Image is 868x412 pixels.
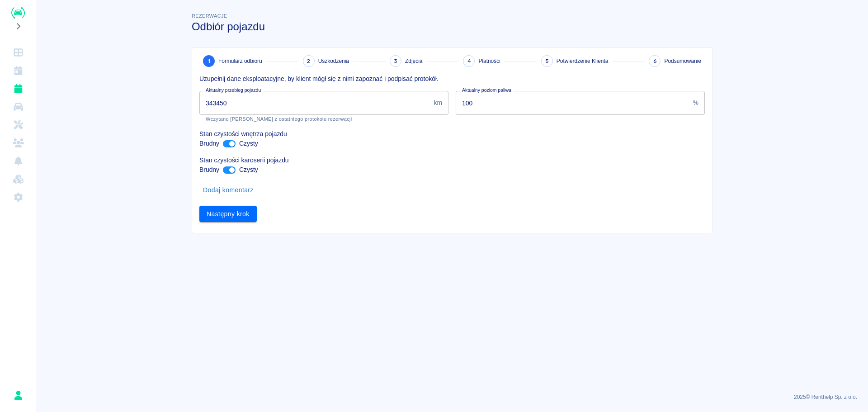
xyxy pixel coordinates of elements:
[653,57,656,66] span: 6
[4,134,33,152] a: Klienci
[208,57,210,66] span: 1
[4,152,33,170] a: Powiadomienia
[405,57,422,65] span: Zdjęcia
[11,20,25,32] button: Rozwiń nawigację
[239,165,258,175] p: Czysty
[9,386,28,405] button: Karol Klag
[199,129,705,139] p: Stan czystości wnętrza pojazdu
[467,57,471,66] span: 4
[4,188,33,206] a: Ustawienia
[478,57,500,65] span: Płatności
[557,57,609,65] span: Potwierdzenie Klienta
[693,98,698,108] p: %
[11,7,25,19] img: Renthelp
[206,116,442,122] p: Wczytano [PERSON_NAME] z ostatniego protokołu rezerwacji
[4,43,33,62] a: Dashboard
[4,170,33,188] a: Widget WWW
[318,57,349,65] span: Uszkodzenia
[434,98,442,108] p: km
[199,206,257,223] button: Następny krok
[199,74,705,84] p: Uzupełnij dane eksploatacyjne, by klient mógł się z nimi zapoznać i podpisać protokół.
[545,57,549,66] span: 5
[192,20,712,33] h3: Odbiór pojazdu
[47,393,857,401] p: 2025 © Renthelp Sp. z o.o.
[4,80,33,98] a: Rezerwacje
[206,87,261,94] label: Aktualny przebieg pojazdu
[239,139,258,148] p: Czysty
[199,139,219,148] p: Brudny
[192,13,227,19] span: Rezerwacje
[199,182,257,199] button: Dodaj komentarz
[307,57,310,66] span: 2
[218,57,262,65] span: Formularz odbioru
[199,156,705,165] p: Stan czystości karoserii pojazdu
[4,116,33,134] a: Serwisy
[199,165,219,175] p: Brudny
[394,57,397,66] span: 3
[462,87,511,94] label: Aktualny poziom paliwa
[4,98,33,116] a: Flota
[664,57,701,65] span: Podsumowanie
[4,62,33,80] a: Kalendarz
